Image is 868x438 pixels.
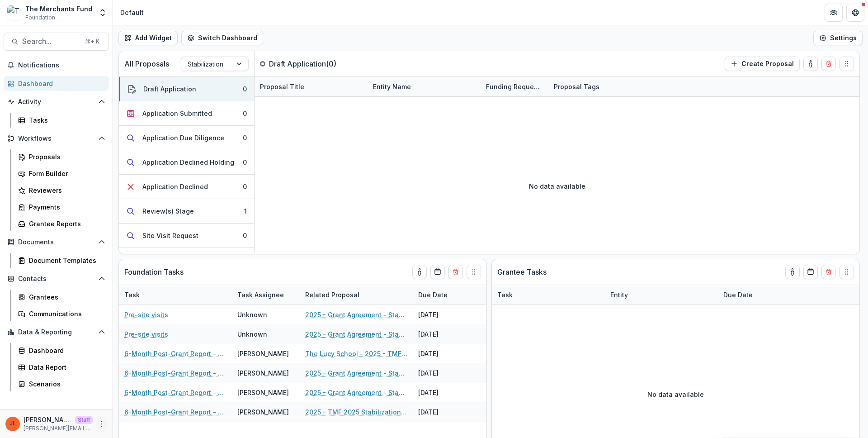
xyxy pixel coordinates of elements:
div: 0 [243,182,247,191]
a: Grantee Reports [14,216,109,231]
div: Review(s) Stage [142,206,194,216]
div: [DATE] [413,324,481,344]
button: Delete card [448,265,463,279]
span: Workflows [18,135,94,143]
a: Dashboard [14,343,109,358]
div: Due Date [413,290,453,300]
div: Entity Name [368,82,416,91]
div: Grantees [29,292,102,302]
div: Entity Name [368,77,481,96]
p: Grantee Tasks [497,267,547,277]
a: Proposals [14,149,109,164]
div: Task [492,290,518,300]
div: Related Proposal [300,285,413,305]
div: Task [119,285,232,305]
a: 6-Month Post-Grant Report - Stabilization Grant Program [124,388,226,397]
p: [PERSON_NAME][EMAIL_ADDRESS][DOMAIN_NAME] [24,424,93,433]
div: Proposal Title [255,77,368,96]
a: Dashboard [4,76,109,91]
div: Unknown [237,329,267,339]
div: [DATE] [413,402,481,422]
button: Drag [840,265,854,279]
div: Draft Application [143,84,196,94]
a: 2025 - Grant Agreement - Stabilization Grant Program [305,368,407,378]
span: Search... [22,37,80,46]
a: 2025 - Grant Agreement - Stabilization Grant Program [305,310,407,319]
div: [DATE] [413,344,481,363]
button: Draft Application0 [119,77,254,101]
button: Create Proposal [725,57,800,71]
a: Tasks [14,113,109,128]
button: Application Declined Holding0 [119,150,254,175]
div: 0 [243,109,247,118]
button: Open Workflows [4,131,109,146]
div: Jeanne Locker [9,421,16,427]
div: Funding Requested [481,77,548,96]
div: Proposals [29,152,102,162]
div: [PERSON_NAME] [237,388,289,397]
div: Proposal Tags [548,82,605,91]
a: 2025 - TMF 2025 Stabilization Grant Program [305,407,407,417]
div: [DATE] [413,363,481,383]
div: Unknown [237,310,267,319]
div: Funding Requested [481,82,548,91]
button: Drag [840,57,854,71]
a: 6-Month Post-Grant Report - Stabilization Grant Program [124,407,226,417]
div: Default [120,8,144,17]
div: Entity [605,285,718,305]
button: Get Help [846,4,864,22]
div: Dashboard [29,346,102,355]
button: Calendar [803,265,818,279]
span: Activity [18,98,94,106]
button: Application Declined0 [119,175,254,199]
div: Application Submitted [142,109,212,118]
div: Due Date [718,285,786,305]
div: Scenarios [29,379,102,389]
button: Partners [825,4,843,22]
div: Application Due Diligence [142,133,224,143]
a: Payments [14,200,109,214]
button: More [96,419,107,429]
a: Document Templates [14,253,109,268]
div: Grantee Reports [29,219,102,229]
button: Add Widget [118,31,178,45]
div: Communications [29,309,102,319]
div: [PERSON_NAME] [237,407,289,417]
div: Related Proposal [300,290,365,300]
a: Data Report [14,360,109,375]
button: toggle-assigned-to-me [803,57,818,71]
p: Draft Application ( 0 ) [269,58,337,69]
div: ⌘ + K [83,37,101,47]
div: Task Assignee [232,290,289,300]
button: Open Contacts [4,271,109,286]
button: toggle-assigned-to-me [412,265,427,279]
div: Task Assignee [232,285,300,305]
div: Due Date [413,285,481,305]
div: Dashboard [18,79,102,88]
div: Form Builder [29,169,102,178]
button: Open Data & Reporting [4,325,109,339]
button: Search... [4,33,109,51]
button: Application Submitted0 [119,101,254,126]
div: [PERSON_NAME] [237,368,289,378]
button: Drag [467,265,481,279]
div: The Merchants Fund [25,4,92,14]
div: Payments [29,202,102,212]
button: Notifications [4,58,109,72]
div: Due Date [718,290,758,300]
div: Application Declined Holding [142,157,234,167]
button: Settings [813,31,863,45]
div: 0 [243,157,247,167]
div: Task [119,290,145,300]
a: 6-Month Post-Grant Report - Stabilization Grant Program [124,349,226,358]
div: Data Report [29,362,102,372]
div: Task [492,285,605,305]
div: Proposal Title [255,82,310,91]
div: Tasks [29,115,102,125]
span: Documents [18,238,94,246]
p: [PERSON_NAME] [24,415,71,424]
button: Delete card [821,265,836,279]
div: 0 [243,84,247,94]
button: Calendar [430,265,445,279]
